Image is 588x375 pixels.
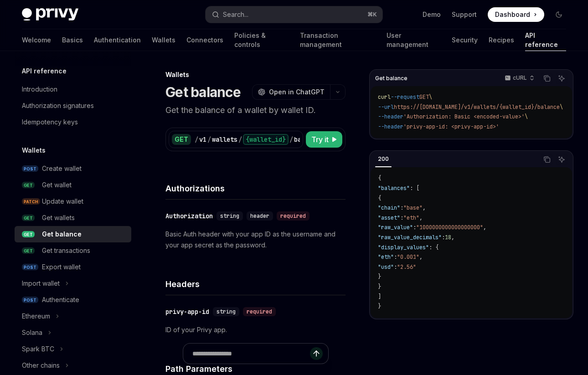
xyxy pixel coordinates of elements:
button: Toggle Other chains section [15,357,131,374]
span: \ [429,93,432,101]
button: Toggle Import wallet section [15,275,131,292]
div: Idempotency keys [22,117,78,128]
span: , [423,204,426,211]
div: {wallet_id} [243,134,289,145]
button: Toggle Ethereum section [15,308,131,324]
span: "chain" [378,204,400,211]
a: Transaction management [300,29,376,51]
button: Copy the contents from the code block [541,72,553,84]
button: Open in ChatGPT [252,84,330,100]
a: Dashboard [488,7,544,22]
a: Introduction [15,81,131,98]
div: Search... [223,9,248,20]
span: "raw_value_decimals" [378,234,442,241]
div: required [243,307,276,316]
div: Solana [22,327,42,338]
div: Introduction [22,84,57,95]
a: Security [452,29,478,51]
span: } [378,283,381,290]
span: "0.001" [397,253,419,261]
span: --header [378,123,403,130]
div: 200 [375,154,392,164]
span: PATCH [22,198,40,205]
div: Get wallet [42,180,72,190]
button: Toggle Solana section [15,324,131,341]
p: Get the balance of a wallet by wallet ID. [165,104,346,117]
span: Open in ChatGPT [269,87,325,97]
a: GETGet balance [15,226,131,242]
a: POSTAuthenticate [15,292,131,308]
span: , [451,234,454,241]
div: Get balance [42,229,82,240]
a: Policies & controls [234,29,289,51]
span: 'privy-app-id: <privy-app-id>' [403,123,499,130]
a: Authentication [94,29,141,51]
a: Support [452,10,477,19]
div: v1 [199,135,206,144]
span: : [400,214,403,221]
span: : [394,263,397,271]
button: Open search [206,6,382,23]
span: ] [378,293,381,300]
div: Spark BTC [22,344,54,354]
span: "display_values" [378,244,429,251]
button: Copy the contents from the code block [541,154,553,165]
button: Send message [310,347,323,360]
a: Basics [62,29,83,51]
button: Ask AI [556,154,567,165]
div: Update wallet [42,196,83,207]
span: GET [22,247,35,254]
button: Try it [306,131,342,148]
h4: Authorizations [165,182,346,195]
h5: API reference [22,66,67,77]
span: { [378,195,381,202]
a: API reference [525,29,567,51]
span: --header [378,113,403,120]
a: Welcome [22,29,51,51]
span: POST [22,165,38,172]
div: Create wallet [42,163,82,174]
a: Idempotency keys [15,114,131,130]
div: Authorization [165,211,213,221]
div: / [195,135,198,144]
span: "balances" [378,185,410,192]
h4: Headers [165,278,346,290]
span: string [217,308,236,315]
div: Wallets [165,70,346,79]
span: \ [525,113,528,120]
div: Get wallets [42,212,75,223]
a: Recipes [489,29,514,51]
span: , [419,253,423,261]
div: Ethereum [22,311,50,322]
span: GET [22,182,35,189]
a: POSTCreate wallet [15,160,131,177]
span: Get balance [375,75,407,82]
span: "base" [403,204,423,211]
span: POST [22,264,38,271]
span: , [483,224,486,231]
span: string [220,212,239,220]
span: : [394,253,397,261]
a: Connectors [186,29,223,51]
span: --request [391,93,419,101]
a: Demo [423,10,441,19]
span: , [419,214,423,221]
span: } [378,303,381,310]
span: GET [419,93,429,101]
div: balance [294,135,320,144]
span: ⌘ K [367,11,377,18]
span: } [378,273,381,280]
div: / [289,135,293,144]
span: : [ [410,185,419,192]
span: GET [22,215,35,221]
img: dark logo [22,8,78,21]
span: curl [378,93,391,101]
div: required [277,211,309,221]
span: Try it [311,134,329,145]
span: : [442,234,445,241]
span: https://[DOMAIN_NAME]/v1/wallets/{wallet_id}/balance [394,103,560,111]
a: Wallets [152,29,175,51]
span: "eth" [403,214,419,221]
a: GETGet wallet [15,177,131,193]
span: "1000000000000000000" [416,224,483,231]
